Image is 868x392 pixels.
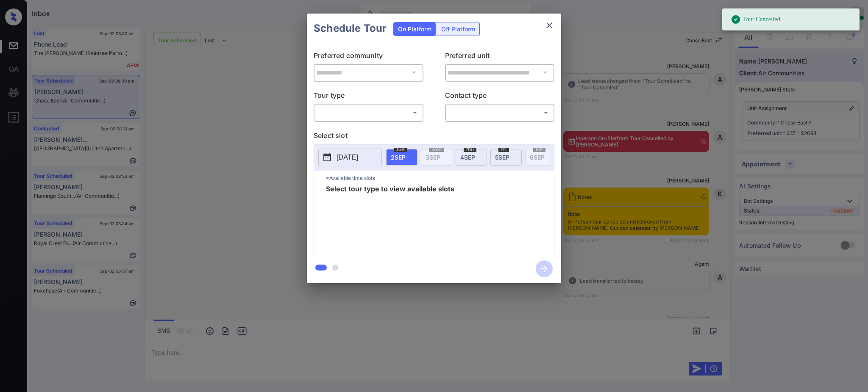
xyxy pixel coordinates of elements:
[460,154,475,161] span: 4 SEP
[314,90,423,103] p: Tour type
[498,147,509,152] span: fri
[314,130,554,144] p: Select slot
[326,170,554,185] p: *Available time slots
[731,11,780,28] div: Tour Cancelled
[495,154,509,161] span: 5 SEP
[386,149,417,166] div: date-select
[464,147,476,152] span: thu
[394,147,407,152] span: tue
[445,50,555,63] p: Preferred unit
[326,185,454,253] span: Select tour type to view available slots
[541,17,558,34] button: close
[391,154,406,161] span: 2 SEP
[307,14,393,43] h2: Schedule Tour
[314,50,423,63] p: Preferred community
[318,148,382,166] button: [DATE]
[445,90,555,103] p: Contact type
[437,22,479,36] div: Off Platform
[456,149,487,166] div: date-select
[337,152,358,162] p: [DATE]
[394,22,436,36] div: On Platform
[490,149,522,166] div: date-select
